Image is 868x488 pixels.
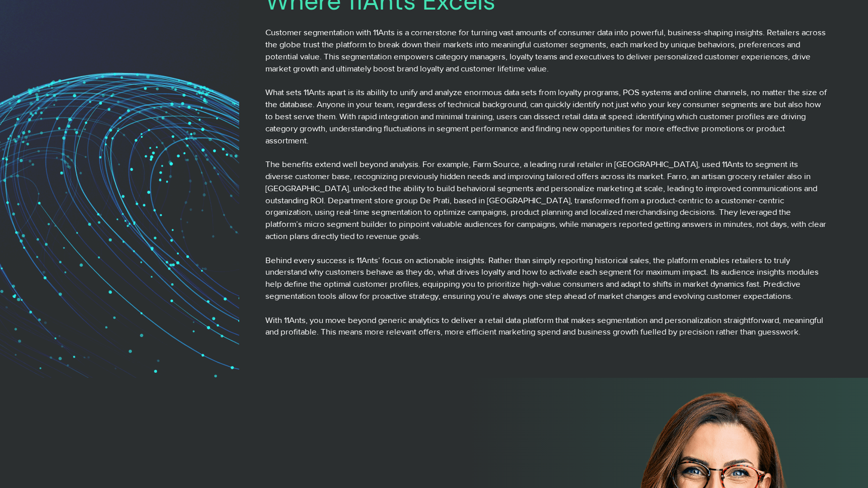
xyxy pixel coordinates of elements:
p: What sets 11Ants apart is its ability to unify and analyze enormous data sets from loyalty progra... [265,86,827,146]
p: Behind every success is 11Ants’ focus on actionable insights. Rather than simply reporting histor... [265,254,827,302]
p: The benefits extend well beyond analysis. For example, Farm Source, a leading rural retailer in [... [265,158,827,242]
p: Customer segmentation with 11Ants is a cornerstone for turning vast amounts of consumer data into... [265,26,827,74]
p: With 11Ants, you move beyond generic analytics to deliver a retail data platform that makes segme... [265,314,827,338]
